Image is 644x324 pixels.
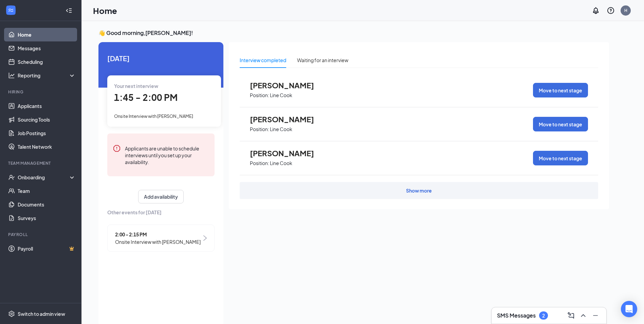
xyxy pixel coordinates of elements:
[250,115,325,124] span: [PERSON_NAME]
[250,126,269,132] p: Position:
[107,53,215,64] span: [DATE]
[542,313,545,319] div: 2
[125,144,209,165] div: Applicants are unable to schedule interviews until you set up your availability.
[114,92,178,103] span: 1:45 - 2:00 PM
[533,117,588,131] button: Move to next stage
[115,231,201,238] span: 2:00 - 2:15 PM
[18,72,76,79] div: Reporting
[114,83,158,89] span: Your next interview
[18,242,76,255] a: PayrollCrown
[7,7,14,14] svg: WorkstreamLogo
[406,187,432,194] div: Show more
[250,92,269,98] p: Position:
[621,301,637,317] div: Open Intercom Messenger
[270,160,292,166] p: Line Cook
[114,113,193,119] span: Onsite Interview with [PERSON_NAME]
[566,310,576,321] button: ComposeMessage
[590,310,601,321] button: Minimize
[18,28,76,41] a: Home
[8,72,15,79] svg: Analysis
[8,174,15,181] svg: UserCheck
[18,198,76,211] a: Documents
[115,238,201,246] span: Onsite Interview with [PERSON_NAME]
[579,311,587,320] svg: ChevronUp
[18,55,76,69] a: Scheduling
[533,151,588,165] button: Move to next stage
[8,89,74,95] div: Hiring
[533,83,588,97] button: Move to next stage
[250,160,269,166] p: Position:
[8,160,74,166] div: Team Management
[107,209,215,216] span: Other events for [DATE]
[270,92,292,98] p: Line Cook
[18,126,76,140] a: Job Postings
[18,113,76,126] a: Sourcing Tools
[8,232,74,237] div: Payroll
[592,6,600,15] svg: Notifications
[250,149,325,158] span: [PERSON_NAME]
[270,126,292,132] p: Line Cook
[578,310,589,321] button: ChevronUp
[18,184,76,198] a: Team
[18,99,76,113] a: Applicants
[18,140,76,154] a: Talent Network
[138,190,184,203] button: Add availability
[93,5,117,16] h1: Home
[591,311,600,320] svg: Minimize
[113,144,121,152] svg: Error
[297,56,348,64] div: Waiting for an interview
[66,7,72,14] svg: Collapse
[607,6,615,15] svg: QuestionInfo
[18,174,70,181] div: Onboarding
[18,310,65,317] div: Switch to admin view
[240,56,286,64] div: Interview completed
[624,7,627,13] div: H
[497,312,536,319] h3: SMS Messages
[98,29,609,37] h3: 👋 Good morning, [PERSON_NAME] !
[18,41,76,55] a: Messages
[250,81,325,90] span: [PERSON_NAME]
[18,211,76,225] a: Surveys
[567,311,575,320] svg: ComposeMessage
[8,310,15,317] svg: Settings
